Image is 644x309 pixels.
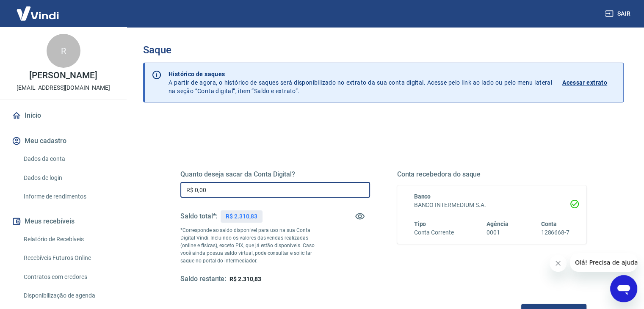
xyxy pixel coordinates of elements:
span: Banco [414,193,431,200]
span: Olá! Precisa de ajuda? [5,6,71,13]
a: Dados da conta [20,150,116,168]
button: Meus recebíveis [10,212,116,231]
span: Agência [486,221,509,227]
p: R$ 2.310,83 [226,212,257,221]
h6: Conta Corrente [414,228,454,237]
h5: Quanto deseja sacar da Conta Digital? [180,170,370,179]
h3: Saque [143,44,624,56]
p: Histórico de saques [169,70,552,78]
h6: BANCO INTERMEDIUM S.A. [414,201,570,210]
p: Acessar extrato [562,78,607,87]
a: Acessar extrato [562,70,616,95]
a: Informe de rendimentos [20,188,116,205]
a: Disponibilização de agenda [20,287,116,304]
button: Meu cadastro [10,132,116,150]
iframe: Fechar mensagem [550,255,567,272]
h6: 1286668-7 [541,228,569,237]
iframe: Botão para abrir a janela de mensagens [610,275,637,302]
a: Início [10,106,116,125]
div: R [47,34,80,68]
button: Sair [603,6,634,22]
h6: 0001 [486,228,509,237]
p: A partir de agora, o histórico de saques será disponibilizado no extrato da sua conta digital. Ac... [169,70,552,95]
a: Dados de login [20,169,116,187]
p: [PERSON_NAME] [29,71,97,80]
a: Relatório de Recebíveis [20,231,116,248]
h5: Conta recebedora do saque [397,170,587,179]
span: Tipo [414,221,426,227]
a: Contratos com credores [20,268,116,286]
p: *Corresponde ao saldo disponível para uso na sua Conta Digital Vindi. Incluindo os valores das ve... [180,226,323,265]
a: Recebíveis Futuros Online [20,249,116,267]
h5: Saldo restante: [180,275,226,284]
span: R$ 2.310,83 [229,276,261,282]
h5: Saldo total*: [180,212,217,221]
p: [EMAIL_ADDRESS][DOMAIN_NAME] [17,83,110,92]
iframe: Mensagem da empresa [570,253,637,272]
img: Vindi [10,0,65,26]
span: Conta [541,221,557,227]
